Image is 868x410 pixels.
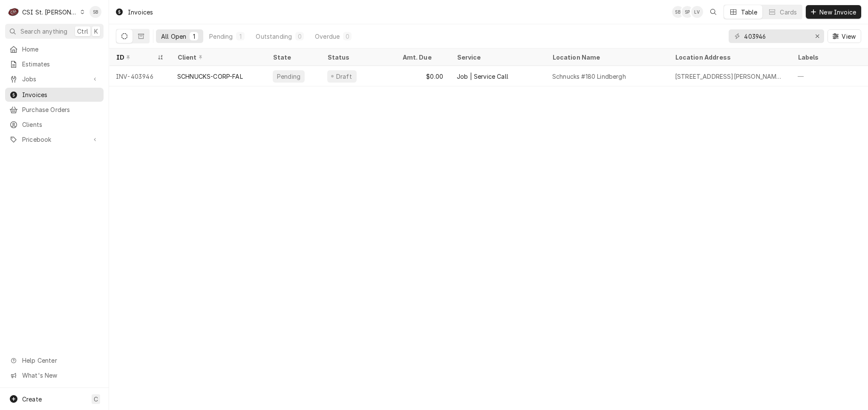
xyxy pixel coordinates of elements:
div: Overdue [315,32,340,41]
div: Cards [780,8,797,17]
span: Search anything [20,27,67,36]
span: New Invoice [818,8,858,17]
button: Search anythingCtrlK [5,24,104,39]
div: Shayla Bell's Avatar [672,6,684,18]
div: Shelley Politte's Avatar [681,6,693,18]
button: New Invoice [806,5,861,19]
div: [STREET_ADDRESS][PERSON_NAME][PERSON_NAME] [675,72,784,81]
span: Create [22,396,42,403]
div: Job | Service Call [457,72,508,81]
div: 1 [238,32,243,41]
span: View [840,32,857,41]
a: Go to What's New [5,368,104,382]
div: SB [89,6,101,18]
div: Lisa Vestal's Avatar [691,6,703,18]
div: SB [672,6,684,18]
div: Outstanding [256,32,292,41]
div: Shayla Bell's Avatar [89,6,101,18]
a: Invoices [5,88,104,102]
div: All Open [161,32,186,41]
a: Go to Jobs [5,72,104,86]
button: View [828,29,861,43]
div: Location Name [552,53,660,62]
a: Go to Pricebook [5,132,104,146]
a: Go to Help Center [5,353,104,367]
div: Status [327,53,387,62]
span: Pricebook [22,135,87,144]
div: Table [741,8,758,17]
div: 1 [191,32,196,41]
div: SCHNUCKS-CORP-FAL [177,72,243,81]
div: Client [177,53,257,62]
span: What's New [22,371,98,380]
div: Draft [335,72,353,81]
span: Estimates [22,60,99,69]
span: Home [22,45,99,54]
input: Keyword search [744,29,808,43]
div: Amt. Due [402,53,441,62]
div: CSI St. Louis's Avatar [8,6,20,18]
a: Clients [5,118,104,132]
span: Purchase Orders [22,105,99,114]
div: INV-403946 [109,66,170,86]
div: CSI St. [PERSON_NAME] [22,8,78,17]
div: Pending [276,72,301,81]
span: Invoices [22,90,99,99]
div: 0 [345,32,350,41]
div: ID [116,53,155,62]
span: K [94,27,98,36]
div: Location Address [675,53,782,62]
button: Erase input [810,29,824,43]
a: Home [5,42,104,56]
div: C [8,6,20,18]
a: Estimates [5,57,104,71]
a: Purchase Orders [5,103,104,117]
span: Help Center [22,356,98,365]
div: Schnucks #180 Lindbergh [552,72,626,81]
span: Jobs [22,75,87,83]
button: Open search [707,5,720,19]
div: SP [681,6,693,18]
div: Service [457,53,537,62]
div: Pending [209,32,233,41]
span: Ctrl [77,27,88,36]
div: $0.00 [395,66,450,86]
div: LV [691,6,703,18]
div: 0 [297,32,302,41]
span: C [94,395,98,404]
div: State [273,53,314,62]
span: Clients [22,120,99,129]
